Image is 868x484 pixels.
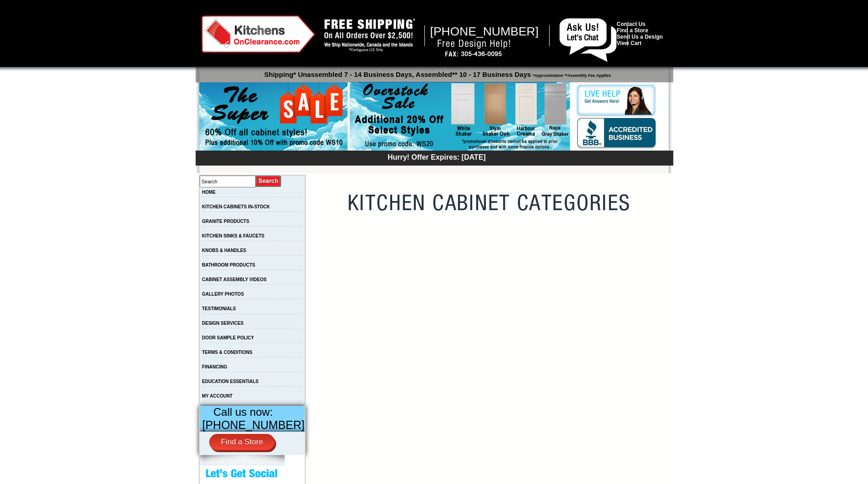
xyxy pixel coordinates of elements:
a: HOME [202,190,216,195]
a: GRANITE PRODUCTS [202,219,249,224]
div: Hurry! Offer Expires: [DATE] [200,152,673,161]
a: DESIGN SERVICES [202,321,244,326]
a: KITCHEN SINKS & FAUCETS [202,233,264,238]
span: [PHONE_NUMBER] [430,25,539,38]
a: Send Us a Design [617,34,663,40]
a: CABINET ASSEMBLY VIDEOS [202,277,267,282]
a: Find a Store [209,434,275,450]
a: View Cart [617,40,641,46]
a: KNOBS & HANDLES [202,248,246,253]
a: Find a Store [617,27,648,34]
a: GALLERY PHOTOS [202,292,244,297]
a: MY ACCOUNT [202,393,232,398]
a: BATHROOM PRODUCTS [202,262,255,267]
a: DOOR SAMPLE POLICY [202,335,254,340]
a: KITCHEN CABINETS IN-STOCK [202,204,270,209]
a: EDUCATION ESSENTIALS [202,379,258,384]
span: [PHONE_NUMBER] [202,418,305,431]
a: TESTIMONIALS [202,306,236,311]
span: *Approximation **Assembly Fee Applies [531,71,611,78]
p: Shipping* Unassembled 7 - 14 Business Days, Assembled** 10 - 17 Business Days [200,66,673,78]
span: Call us now: [213,406,273,418]
a: FINANCING [202,364,227,369]
a: TERMS & CONDITIONS [202,350,252,355]
img: Kitchens on Clearance Logo [202,15,315,53]
input: Submit [256,175,282,187]
a: Contact Us [617,21,646,27]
